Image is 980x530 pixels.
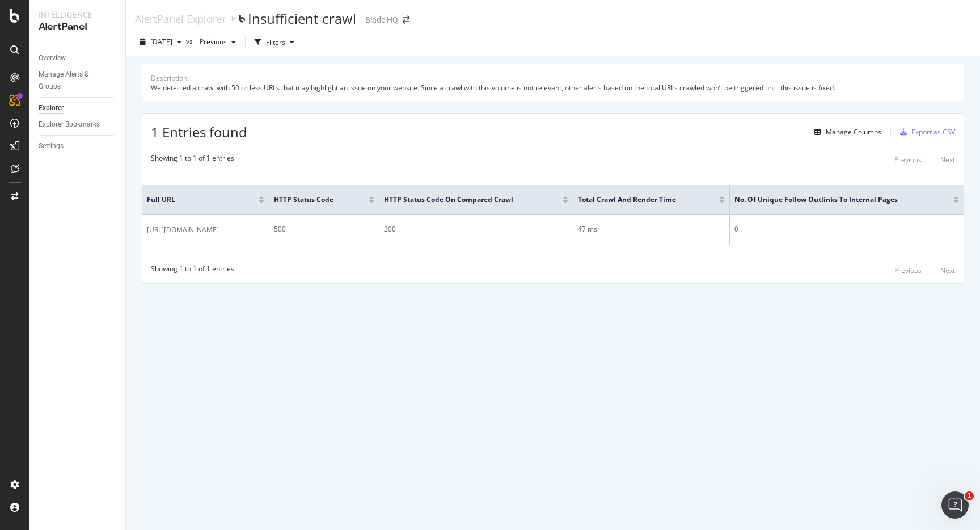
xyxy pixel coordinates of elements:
[578,195,702,205] span: Total Crawl and Render Time
[39,119,100,131] div: Explorer Bookmarks
[250,33,299,51] button: Filters
[39,9,116,20] div: Intelligence
[894,155,922,165] div: Previous
[151,123,247,141] span: 1 Entries found
[248,9,356,28] div: Insufficient crawl
[274,195,352,205] span: HTTP Status Code
[39,69,107,92] div: Manage Alerts & Groups
[151,153,234,167] div: Showing 1 to 1 of 1 entries
[384,195,546,205] span: HTTP Status Code On Compared Crawl
[151,264,234,277] div: Showing 1 to 1 of 1 entries
[826,127,881,137] div: Manage Columns
[39,20,116,33] div: AlertPanel
[186,36,195,46] span: vs
[894,264,922,277] button: Previous
[734,224,959,234] div: 0
[195,37,227,47] span: Previous
[965,491,974,500] span: 1
[578,224,725,234] div: 47 ms
[940,153,955,167] button: Next
[39,52,66,64] div: Overview
[135,33,186,51] button: [DATE]
[135,12,226,25] a: AlertPanel Explorer
[150,37,172,47] span: 2025 Sep. 24th
[940,266,955,275] div: Next
[195,33,240,51] button: Previous
[810,125,881,139] button: Manage Columns
[39,102,117,114] a: Explorer
[266,37,285,47] div: Filters
[151,73,189,83] div: Description:
[894,266,922,275] div: Previous
[384,224,568,234] div: 200
[151,83,955,92] div: We detected a crawl with 50 or less URLs that may highlight an issue on your website. Since a cra...
[365,14,398,26] div: Blade HQ
[734,195,936,205] span: No. of Unique Follow Outlinks to Internal Pages
[39,69,117,92] a: Manage Alerts & Groups
[39,119,117,131] a: Explorer Bookmarks
[895,123,955,141] button: Export as CSV
[911,127,955,137] div: Export as CSV
[894,153,922,167] button: Previous
[403,16,409,24] div: arrow-right-arrow-left
[940,264,955,277] button: Next
[941,491,969,519] iframe: Intercom live chat
[147,224,219,235] span: [URL][DOMAIN_NAME]
[39,140,117,152] a: Settings
[39,140,64,152] div: Settings
[274,224,374,234] div: 500
[39,102,64,114] div: Explorer
[147,195,242,205] span: Full URL
[940,155,955,165] div: Next
[39,52,117,64] a: Overview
